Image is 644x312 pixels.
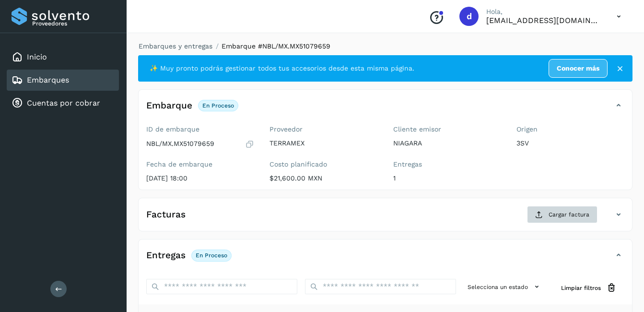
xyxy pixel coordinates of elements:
[32,20,115,27] p: Proveedores
[516,139,624,147] p: 3SV
[139,97,632,121] div: EmbarqueEn proceso
[7,47,119,68] div: Inicio
[269,160,377,168] label: Costo planificado
[486,16,601,25] p: dcordero@grupoterramex.com
[7,70,119,91] div: Embarques
[527,206,597,223] button: Cargar factura
[393,174,501,182] p: 1
[269,125,377,133] label: Proveedor
[196,252,227,259] p: En proceso
[549,210,589,219] span: Cargar factura
[393,160,501,168] label: Entregas
[146,125,254,133] label: ID de embarque
[269,174,377,182] p: $21,600.00 MXN
[146,174,254,182] p: [DATE] 18:00
[393,139,501,147] p: NIAGARA
[393,125,501,133] label: Cliente emisor
[561,284,601,292] span: Limpiar filtros
[553,279,624,297] button: Limpiar filtros
[27,98,100,108] a: Cuentas por cobrar
[7,93,119,114] div: Cuentas por cobrar
[202,102,234,109] p: En proceso
[146,209,186,220] h4: Facturas
[486,8,601,16] p: Hola,
[146,140,214,148] p: NBL/MX.MX51079659
[146,250,186,261] h4: Entregas
[138,41,632,51] nav: breadcrumb
[27,75,69,84] a: Embarques
[222,42,330,50] span: Embarque #NBL/MX.MX51079659
[139,247,632,271] div: EntregasEn proceso
[464,279,546,295] button: Selecciona un estado
[150,63,414,73] span: ✨ Muy pronto podrás gestionar todos tus accesorios desde esta misma página.
[139,206,632,231] div: FacturasCargar factura
[146,100,192,111] h4: Embarque
[27,52,47,61] a: Inicio
[146,160,254,168] label: Fecha de embarque
[139,42,212,50] a: Embarques y entregas
[549,59,608,78] a: Conocer más
[516,125,624,133] label: Origen
[269,139,377,147] p: TERRAMEX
